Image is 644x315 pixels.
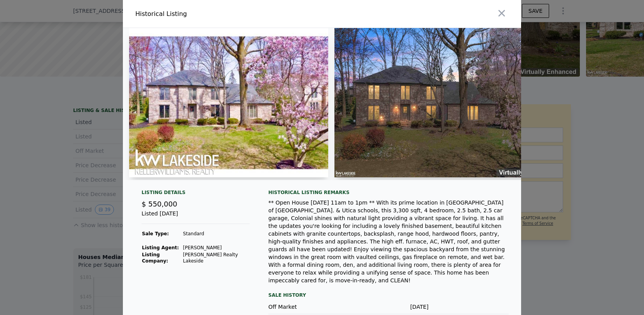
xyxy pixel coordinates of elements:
[183,251,250,264] td: [PERSON_NAME] Realty Lakeside
[268,199,509,284] div: ** Open House [DATE] 11am to 1pm ** With its prime location in [GEOGRAPHIC_DATA] of [GEOGRAPHIC_D...
[142,231,169,236] strong: Sale Type:
[142,200,177,208] span: $ 550,000
[142,245,179,250] strong: Listing Agent:
[183,244,250,251] td: [PERSON_NAME]
[334,28,558,177] img: Property Img
[142,210,250,224] div: Listed [DATE]
[348,303,429,311] div: [DATE]
[183,230,250,237] td: Standard
[135,9,319,19] div: Historical Listing
[268,189,509,196] div: Historical Listing remarks
[142,189,250,199] div: Listing Details
[268,303,348,311] div: Off Market
[129,28,328,177] img: Property Img
[142,252,168,264] strong: Listing Company:
[268,290,509,300] div: Sale History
